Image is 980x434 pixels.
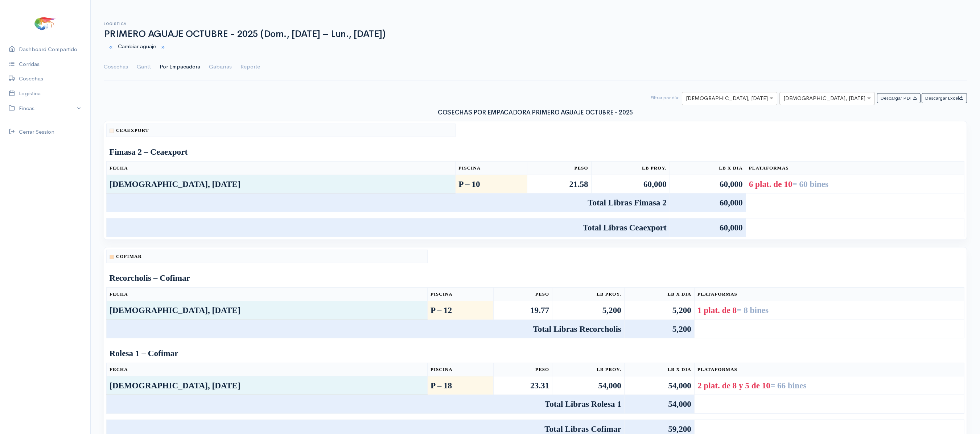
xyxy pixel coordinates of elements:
[107,250,428,263] th: Cofimar
[107,193,670,212] td: Total Libras Fimasa 2
[624,288,694,301] th: Lb x Dia
[737,305,769,315] span: = 8 bines
[697,304,961,317] div: 1 plat. de 8
[240,54,260,80] a: Reporte
[670,175,746,193] td: 60,000
[746,162,964,175] th: Plataformas
[670,162,746,175] th: Lb x Dia
[107,363,428,376] th: Fecha
[527,162,591,175] th: Peso
[427,301,493,320] td: P – 12
[552,363,625,376] th: Lb Proy.
[209,54,232,80] a: Gabarras
[624,320,694,338] td: 5,200
[107,395,625,414] td: Total Libras Rolesa 1
[877,93,921,104] button: Descargar PDF
[527,175,591,193] td: 21.58
[494,288,552,301] th: Peso
[104,109,967,116] h3: COSECHAS POR EMPACADORA PRIMERO AGUAJE OCTUBRE - 2025
[591,162,670,175] th: Lb Proy.
[107,301,428,320] td: [DEMOGRAPHIC_DATA], [DATE]
[922,93,967,104] button: Descargar Excel
[137,54,151,80] a: Gantt
[456,162,527,175] th: Piscina
[552,301,625,320] td: 5,200
[770,381,807,390] span: = 66 bines
[99,39,971,54] div: Cambiar aguaje
[107,124,456,137] th: Ceaexport
[694,288,964,301] th: Plataformas
[552,376,625,395] td: 54,000
[456,175,527,193] td: P – 10
[104,29,967,39] h1: PRIMERO AGUAJE OCTUBRE - 2025 (Dom., [DATE] – Lun., [DATE])
[107,162,456,175] th: Fecha
[427,376,493,395] td: P – 18
[107,288,428,301] th: Fecha
[650,92,680,101] div: Filtrar por dia:
[107,218,670,237] td: Total Libras Ceaexport
[427,363,493,376] th: Piscina
[494,301,552,320] td: 19.77
[624,301,694,320] td: 5,200
[494,376,552,395] td: 23.31
[694,363,964,376] th: Plataformas
[591,175,670,193] td: 60,000
[624,395,694,414] td: 54,000
[624,363,694,376] th: Lb x Dia
[427,288,493,301] th: Piscina
[697,379,961,392] div: 2 plat. de 8 y 5 de 10
[107,175,456,193] td: [DEMOGRAPHIC_DATA], [DATE]
[792,179,829,189] span: = 60 bines
[107,376,428,395] td: [DEMOGRAPHIC_DATA], [DATE]
[552,288,625,301] th: Lb Proy.
[624,376,694,395] td: 54,000
[107,320,625,338] td: Total Libras Recorcholis
[670,218,746,237] td: 60,000
[104,54,128,80] a: Cosechas
[160,54,200,80] a: Por Empacadora
[749,178,961,191] div: 6 plat. de 10
[494,363,552,376] th: Peso
[107,143,964,161] td: Fimasa 2 – Ceaexport
[107,269,964,287] td: Recorcholis – Cofimar
[104,22,967,26] h6: Logistica
[107,344,964,363] td: Rolesa 1 – Cofimar
[670,193,746,212] td: 60,000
